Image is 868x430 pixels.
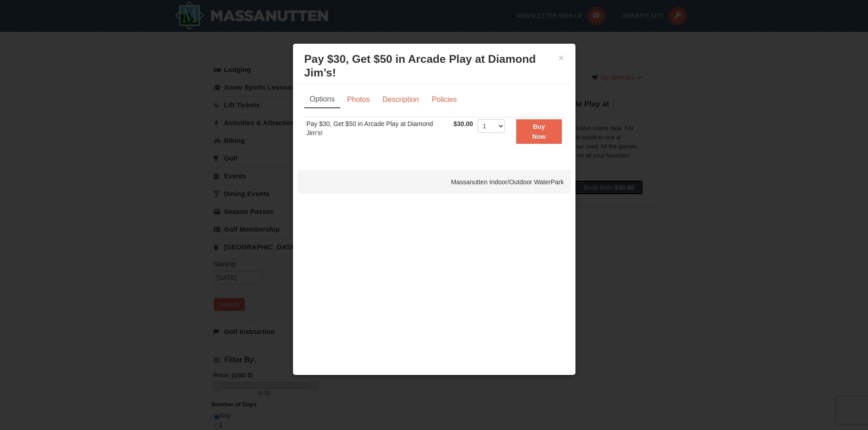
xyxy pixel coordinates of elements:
a: Photos [341,91,376,108]
a: Description [376,91,425,108]
strong: Buy Now [532,123,546,140]
button: Buy Now [516,119,561,144]
a: Options [304,91,340,108]
span: $30.00 [453,120,473,127]
button: × [559,53,564,62]
div: Massanutten Indoor/Outdoor WaterPark [298,171,571,193]
a: Policies [426,91,462,108]
td: Pay $30, Get $50 in Arcade Play at Diamond Jim’s! [304,117,452,146]
h3: Pay $30, Get $50 in Arcade Play at Diamond Jim’s! [304,52,564,80]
